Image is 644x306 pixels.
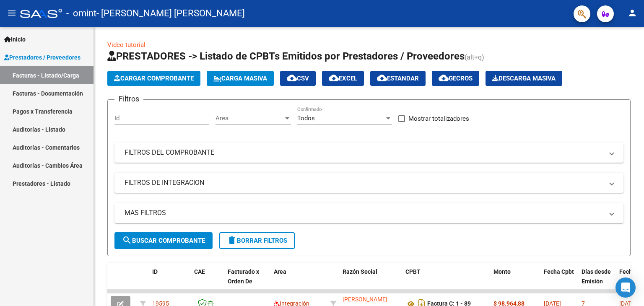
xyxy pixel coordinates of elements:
mat-icon: delete [227,235,237,245]
span: Borrar Filtros [227,237,287,244]
mat-icon: cloud_download [329,73,339,83]
app-download-masive: Descarga masiva de comprobantes (adjuntos) [486,71,562,86]
datatable-header-cell: Area [270,263,327,300]
span: Monto [493,268,511,275]
span: Fecha Cpbt [544,268,574,275]
span: Area [216,114,283,122]
span: - [PERSON_NAME] [PERSON_NAME] [96,4,245,23]
mat-panel-title: FILTROS DE INTEGRACION [125,178,603,187]
button: Gecros [432,71,479,86]
datatable-header-cell: Días desde Emisión [578,263,616,300]
h3: Filtros [114,93,143,105]
span: Cargar Comprobante [114,75,194,82]
button: Borrar Filtros [219,232,295,249]
datatable-header-cell: Facturado x Orden De [224,263,270,300]
mat-icon: cloud_download [377,73,387,83]
span: ID [152,268,158,275]
datatable-header-cell: Razón Social [339,263,402,300]
span: Facturado x Orden De [228,268,259,285]
span: CPBT [405,268,421,275]
mat-icon: cloud_download [287,73,297,83]
button: Estandar [370,71,426,86]
button: Buscar Comprobante [114,232,213,249]
mat-icon: person [627,8,637,18]
mat-panel-title: FILTROS DEL COMPROBANTE [125,148,603,157]
span: Días desde Emisión [582,268,611,285]
span: EXCEL [329,75,357,82]
span: - omint [66,4,96,23]
span: Area [274,268,286,275]
span: CAE [194,268,205,275]
span: Fecha Recibido [619,268,643,285]
datatable-header-cell: Monto [490,263,540,300]
mat-expansion-panel-header: MAS FILTROS [114,203,623,223]
button: Descarga Masiva [486,71,562,86]
span: Buscar Comprobante [122,237,205,244]
datatable-header-cell: CAE [191,263,224,300]
span: Descarga Masiva [492,75,556,82]
span: Estandar [377,75,419,82]
span: CSV [287,75,309,82]
span: Razón Social [343,268,377,275]
span: PRESTADORES -> Listado de CPBTs Emitidos por Prestadores / Proveedores [107,50,465,62]
mat-icon: cloud_download [439,73,449,83]
div: Open Intercom Messenger [615,277,636,298]
span: Gecros [439,75,473,82]
a: Video tutorial [107,41,145,49]
span: (alt+q) [465,53,484,61]
mat-icon: menu [7,8,17,18]
span: Carga Masiva [213,75,267,82]
mat-panel-title: MAS FILTROS [125,208,603,218]
button: Cargar Comprobante [107,71,200,86]
datatable-header-cell: ID [149,263,191,300]
span: Todos [297,114,315,122]
span: Inicio [4,35,26,44]
mat-icon: search [122,235,132,245]
button: EXCEL [322,71,364,86]
span: Prestadores / Proveedores [4,53,80,62]
button: Carga Masiva [207,71,274,86]
datatable-header-cell: CPBT [402,263,490,300]
mat-expansion-panel-header: FILTROS DE INTEGRACION [114,173,623,193]
button: CSV [280,71,316,86]
datatable-header-cell: Fecha Cpbt [540,263,578,300]
span: Mostrar totalizadores [408,114,469,124]
mat-expansion-panel-header: FILTROS DEL COMPROBANTE [114,143,623,163]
